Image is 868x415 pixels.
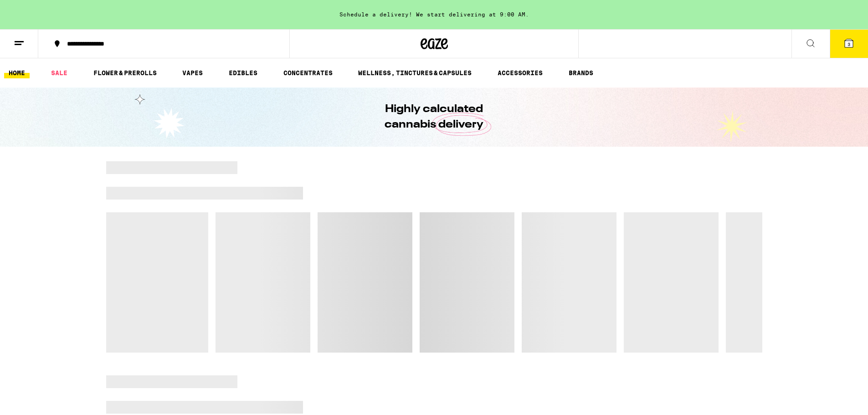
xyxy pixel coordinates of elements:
a: WELLNESS, TINCTURES & CAPSULES [354,67,476,78]
a: EDIBLES [224,67,262,78]
a: ACCESSORIES [493,67,547,78]
button: 3 [830,30,868,58]
h1: Highly calculated cannabis delivery [359,102,509,133]
span: 3 [847,41,850,47]
a: CONCENTRATES [279,67,337,78]
a: HOME [4,67,30,78]
a: VAPES [178,67,207,78]
a: FLOWER & PREROLLS [89,67,161,78]
a: SALE [46,67,72,78]
a: BRANDS [564,67,598,78]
